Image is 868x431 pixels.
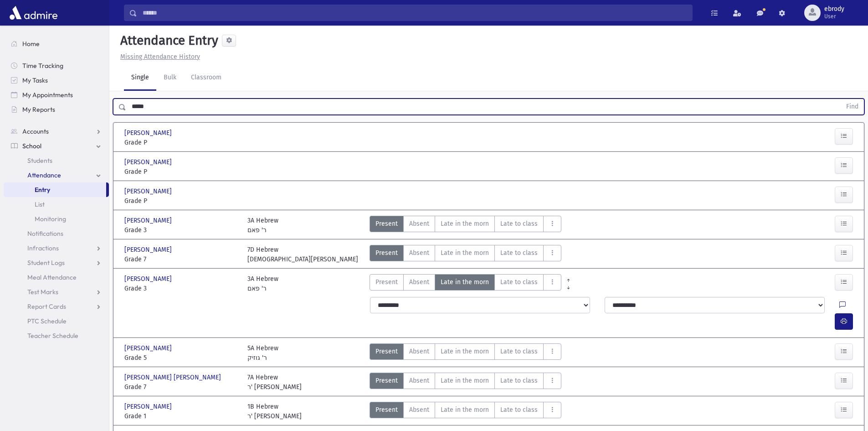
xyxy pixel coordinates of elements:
a: Monitoring [4,212,109,226]
span: List [35,200,45,208]
span: Late to class [500,376,538,385]
span: Late to class [500,347,538,356]
span: Absent [409,347,429,356]
input: Search [137,5,692,21]
span: Grade 3 [124,225,238,235]
span: Absent [409,248,429,258]
span: Late in the morn [441,277,489,287]
div: 3A Hebrew ר' פאם [247,274,278,293]
span: Grade 7 [124,382,238,392]
a: Bulk [156,65,184,91]
div: AttTypes [370,274,561,293]
span: Late to class [500,405,538,415]
span: Meal Attendance [27,273,77,281]
span: [PERSON_NAME] [124,274,174,284]
span: [PERSON_NAME] [124,402,174,411]
span: Late to class [500,248,538,258]
span: Absent [409,405,429,415]
div: 5A Hebrew ר' גוזיק [247,343,278,363]
span: Grade P [124,167,238,177]
span: School [22,142,41,150]
a: Report Cards [4,299,109,314]
a: Time Tracking [4,58,109,73]
a: Home [4,36,109,51]
span: Late to class [500,277,538,287]
span: Time Tracking [22,62,63,70]
a: Entry [4,182,106,197]
a: Notifications [4,226,109,241]
div: 3A Hebrew ר' פאם [247,216,278,235]
a: My Reports [4,102,109,117]
div: AttTypes [370,245,561,264]
span: Late in the morn [441,219,489,228]
u: Missing Attendance History [120,53,200,61]
div: AttTypes [370,343,561,363]
span: Teacher Schedule [27,332,78,340]
span: Grade 7 [124,254,238,264]
span: Absent [409,376,429,385]
a: Accounts [4,124,109,139]
h5: Attendance Entry [117,33,218,48]
span: Present [375,277,398,287]
span: [PERSON_NAME] [124,216,174,225]
span: Present [375,219,398,228]
span: Present [375,347,398,356]
a: Classroom [184,65,229,91]
span: [PERSON_NAME] [124,343,174,353]
a: My Tasks [4,73,109,88]
span: Grade 3 [124,284,238,293]
span: Entry [35,186,50,194]
span: Report Cards [27,302,66,311]
span: Grade P [124,196,238,206]
span: Home [22,40,40,48]
a: Single [124,65,156,91]
span: Grade 5 [124,353,238,363]
a: Meal Attendance [4,270,109,285]
span: Present [375,248,398,258]
span: Absent [409,219,429,228]
span: Late in the morn [441,405,489,415]
span: Infractions [27,244,59,252]
span: Present [375,376,398,385]
a: Student Logs [4,255,109,270]
span: Students [27,156,52,165]
span: ebrody [824,5,844,13]
span: [PERSON_NAME] [124,128,174,138]
img: AdmirePro [7,4,60,22]
span: Notifications [27,229,63,238]
span: Grade P [124,138,238,147]
a: List [4,197,109,212]
span: Late in the morn [441,347,489,356]
span: PTC Schedule [27,317,67,325]
div: AttTypes [370,216,561,235]
a: Teacher Schedule [4,328,109,343]
span: Monitoring [35,215,66,223]
span: User [824,13,844,20]
span: My Appointments [22,91,73,99]
a: Students [4,153,109,168]
a: My Appointments [4,88,109,102]
a: Attendance [4,168,109,182]
div: 7A Hebrew ר' [PERSON_NAME] [247,373,302,392]
span: My Tasks [22,76,48,84]
span: Student Logs [27,259,65,267]
div: 7D Hebrew [DEMOGRAPHIC_DATA][PERSON_NAME] [247,245,358,264]
div: AttTypes [370,373,561,392]
span: [PERSON_NAME] [124,157,174,167]
span: Grade 1 [124,411,238,421]
button: Find [841,99,864,114]
span: Late in the morn [441,376,489,385]
a: Missing Attendance History [117,53,200,61]
span: Absent [409,277,429,287]
span: Late to class [500,219,538,228]
span: Accounts [22,127,49,135]
a: PTC Schedule [4,314,109,328]
span: [PERSON_NAME] [124,245,174,254]
span: [PERSON_NAME] [124,187,174,196]
span: Present [375,405,398,415]
span: Late in the morn [441,248,489,258]
a: Test Marks [4,285,109,299]
span: Test Marks [27,288,58,296]
a: Infractions [4,241,109,255]
span: [PERSON_NAME] [PERSON_NAME] [124,373,223,382]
